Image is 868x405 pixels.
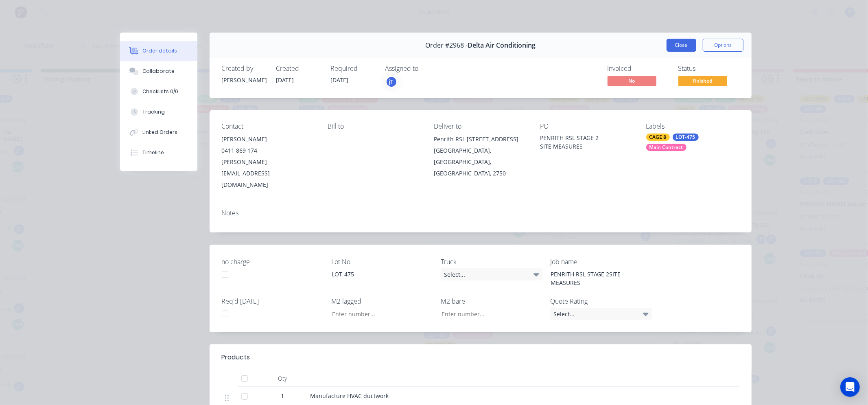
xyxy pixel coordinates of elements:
label: no charge [222,257,324,267]
div: [PERSON_NAME] [222,134,315,145]
label: M2 bare [441,296,542,306]
div: Invoiced [608,65,669,72]
div: [PERSON_NAME]0411 869 174[PERSON_NAME][EMAIL_ADDRESS][DOMAIN_NAME] [222,134,315,190]
div: Timeline [142,149,164,156]
div: PENRITH RSL STAGE 2 SITE MEASURES [540,134,633,151]
div: Contact [222,123,315,130]
button: Collaborate [120,61,197,81]
div: Status [678,65,739,72]
div: [PERSON_NAME][EMAIL_ADDRESS][DOMAIN_NAME] [222,156,315,190]
div: 0411 869 174 [222,145,315,156]
div: Deliver to [434,123,527,130]
label: Truck [441,257,542,267]
div: LOT-475 [673,134,699,141]
div: Assigned to [385,65,467,72]
button: Linked Orders [120,122,197,142]
div: Main Contract [646,144,687,151]
div: Required [331,65,376,72]
button: Tracking [120,102,197,122]
label: Job name [550,257,652,267]
button: jT [385,76,398,88]
div: Order details [142,47,177,55]
span: 1 [281,392,284,400]
div: Penrith RSL [STREET_ADDRESS][GEOGRAPHIC_DATA], [GEOGRAPHIC_DATA], [GEOGRAPHIC_DATA], 2750 [434,134,527,179]
div: Bill to [328,123,421,130]
span: [DATE] [331,76,349,84]
button: Order details [120,41,197,61]
div: LOT-475 [325,268,427,280]
label: Lot No [331,257,433,267]
label: Quote Rating [550,296,652,306]
div: Select... [550,308,652,320]
label: Req'd [DATE] [222,296,324,306]
div: [PERSON_NAME] [222,76,267,84]
span: Manufacture HVAC ductwork [310,392,389,400]
button: Timeline [120,142,197,163]
input: Enter number... [435,308,542,320]
div: [GEOGRAPHIC_DATA], [GEOGRAPHIC_DATA], [GEOGRAPHIC_DATA], 2750 [434,145,527,179]
div: Open Intercom Messenger [840,377,860,397]
div: Penrith RSL [STREET_ADDRESS] [434,134,527,145]
span: No [608,76,656,86]
div: PO [540,123,633,130]
div: Products [222,352,250,362]
div: Notes [222,209,739,217]
span: Delta Air Conditioning [468,42,536,49]
button: Finished [678,76,727,88]
button: Close [667,39,696,52]
button: Checklists 0/0 [120,81,197,102]
button: Options [703,39,743,52]
div: Checklists 0/0 [142,88,178,95]
input: Enter number... [325,308,433,320]
span: [DATE] [276,76,294,84]
div: Labels [646,123,739,130]
span: Order #2968 - [425,42,468,49]
div: Tracking [142,108,165,116]
div: CAGE 8 [646,134,670,141]
div: Qty [258,370,307,387]
span: Finished [678,76,727,86]
div: Select... [441,268,542,280]
div: PENRITH RSL STAGE 2SITE MEASURES [544,268,646,289]
div: Created [276,65,321,72]
label: M2 lagged [331,296,433,306]
div: Collaborate [142,68,175,75]
div: Created by [222,65,267,72]
div: Linked Orders [142,129,177,136]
